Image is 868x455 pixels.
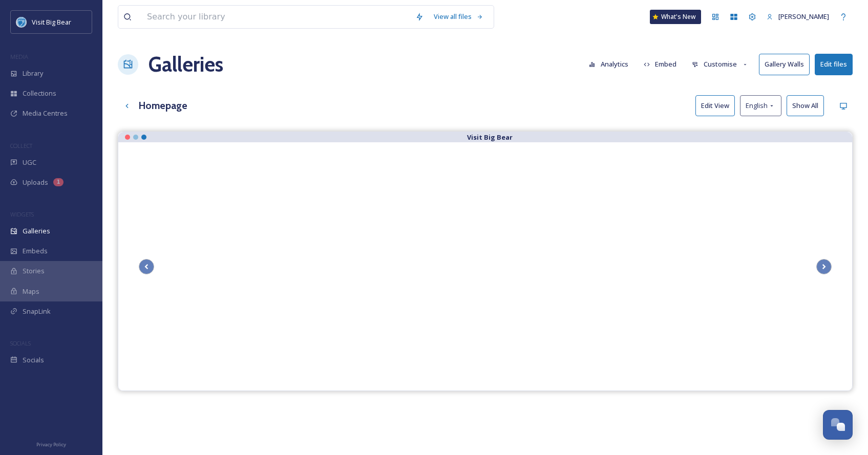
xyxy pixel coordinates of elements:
[195,163,312,370] a: Opens media popup. Media description: 🎅✨ Experience the magic of the season at *Santa in the Vill...
[23,158,36,167] span: UGC
[695,95,735,116] button: Edit View
[584,54,633,74] button: Analytics
[778,12,829,21] span: [PERSON_NAME]
[10,210,34,218] span: WIDGETS
[36,441,66,448] span: Privacy Policy
[429,7,489,27] a: View all files
[650,10,701,24] a: What's New
[687,54,754,74] button: Customise
[23,246,48,256] span: Embeds
[23,355,44,365] span: Socials
[23,266,45,276] span: Stories
[16,17,27,27] img: MemLogo_VBB_Primary_LOGO%20Badge%20%281%29%20%28Converted%29.png
[139,259,154,274] button: Scroll Left
[23,69,43,78] span: Library
[815,54,853,75] button: Edit files
[36,438,66,450] a: Privacy Policy
[23,109,68,118] span: Media Centres
[142,6,410,28] input: Search your library
[761,7,834,27] a: [PERSON_NAME]
[10,53,28,60] span: MEDIA
[467,133,513,142] strong: Visit Big Bear
[23,178,48,187] span: Uploads
[149,49,223,80] a: Galleries
[139,98,187,113] h3: Homepage
[23,89,56,98] span: Collections
[10,339,31,347] span: SOCIALS
[787,95,824,116] button: Show All
[312,163,430,370] a: Opens media popup. Media description: 🎅🐾 Celebrate the holiday season with Santa Claws at the Big...
[23,307,51,316] span: SnapLink
[548,163,666,370] a: Opens media popup. Media description: 🎄✨ Get in the holiday spirit and cast your vote in the Big ...
[10,142,32,149] span: COLLECT
[23,226,50,236] span: Galleries
[746,101,768,111] span: English
[816,259,832,274] button: Scroll Right
[639,54,682,74] button: Embed
[430,163,548,370] a: Opens media popup. Media description: 🎉 It’s National Cupcake Day! 🧁 Treat yourself to something ...
[53,178,63,186] div: 1
[584,54,639,74] a: Analytics
[32,17,71,27] span: Visit Big Bear
[823,410,853,440] button: Open Chat
[23,287,39,296] span: Maps
[666,163,784,370] a: Opens media popup. Media description: 🍪🎉 Happy National Cookie Day! 🎉🍪 Time to indulge in your fa...
[759,54,810,75] button: Gallery Walls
